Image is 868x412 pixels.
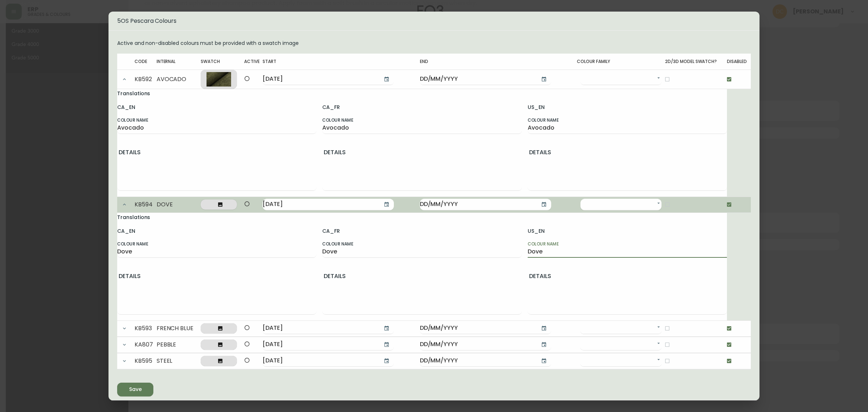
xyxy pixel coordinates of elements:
h6: CA_FR [322,227,522,235]
h6: US_EN [528,227,727,235]
button: Save [117,383,153,396]
h6: Translations [117,213,727,222]
h5: 5OS Pescara Colours [117,17,751,25]
th: Active [244,54,263,70]
input: DD/MM/YYYY [263,199,376,210]
h6: US_EN [528,103,727,112]
input: DD/MM/YYYY [420,199,534,210]
th: Code [135,54,157,70]
h6: CA_EN [117,227,316,235]
th: End [420,54,577,70]
input: DD/MM/YYYY [263,339,376,350]
p: Active and non-disabled colours must be provided with a swatch image [117,39,751,47]
td: PEBBLE [157,337,201,353]
input: DD/MM/YYYY [420,339,534,350]
input: DD/MM/YYYY [420,73,534,85]
h6: CA_EN [117,103,316,112]
td: FRENCH BLUE [157,320,201,336]
td: KB594 [135,197,157,213]
th: Swatch [201,54,244,70]
h6: Translations [117,89,727,98]
input: DD/MM/YYYY [420,323,534,334]
th: Internal [157,54,201,70]
div: Save [129,385,142,394]
td: DOVE [157,197,201,213]
input: DD/MM/YYYY [263,355,376,367]
input: DD/MM/YYYY [263,73,376,85]
td: AVOCADO [157,70,201,89]
td: KB592 [135,70,157,89]
td: STEEL [157,353,201,369]
td: KA807 [135,337,157,353]
th: Colour Family [577,54,665,70]
th: Disabled [727,54,751,70]
th: Start [263,54,420,70]
input: DD/MM/YYYY [263,323,376,334]
input: DD/MM/YYYY [420,355,534,367]
h6: CA_FR [322,103,522,112]
td: KB593 [135,320,157,336]
td: KB595 [135,353,157,369]
th: 2D/3D Model Swatch? [665,54,727,70]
